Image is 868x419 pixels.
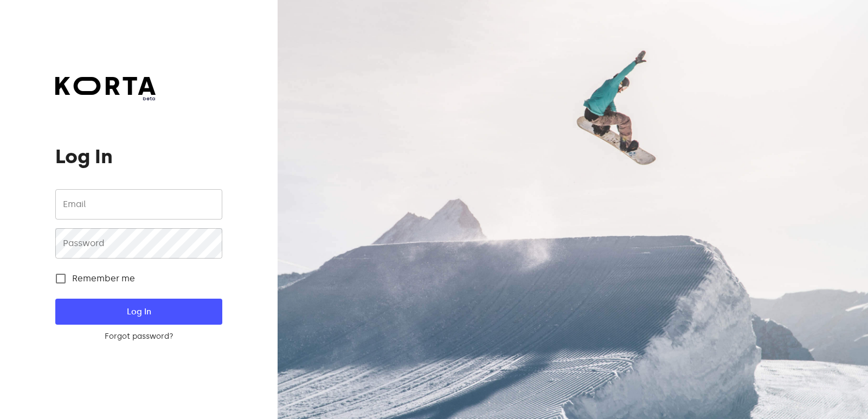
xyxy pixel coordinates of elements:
[73,305,204,319] span: Log In
[55,146,222,167] h1: Log In
[55,77,156,95] img: Korta
[55,77,156,102] a: beta
[55,95,156,102] span: beta
[55,331,222,342] a: Forgot password?
[72,272,135,285] span: Remember me
[55,299,222,325] button: Log In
